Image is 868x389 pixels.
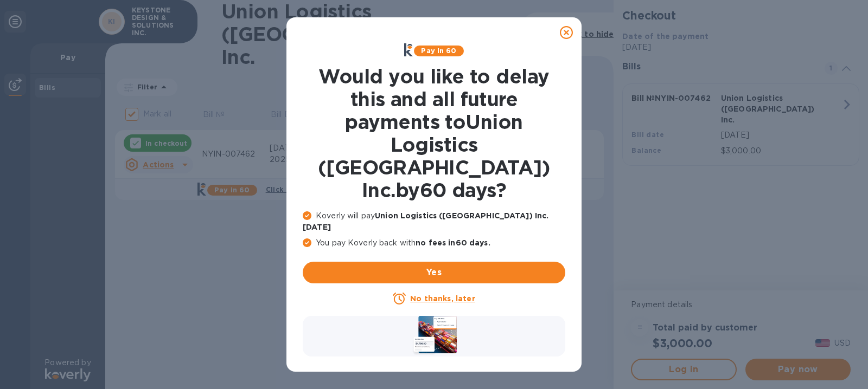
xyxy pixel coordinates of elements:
[311,266,557,279] span: Yes
[421,47,456,55] b: Pay in 60
[303,262,565,283] button: Yes
[410,294,475,303] u: No thanks, later
[303,210,565,233] p: Koverly will pay
[303,211,548,231] b: Union Logistics ([GEOGRAPHIC_DATA]) Inc. [DATE]
[303,237,565,249] p: You pay Koverly back with
[416,238,490,247] b: no fees in 60 days .
[303,65,565,202] h1: Would you like to delay this and all future payments to Union Logistics ([GEOGRAPHIC_DATA]) Inc. ...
